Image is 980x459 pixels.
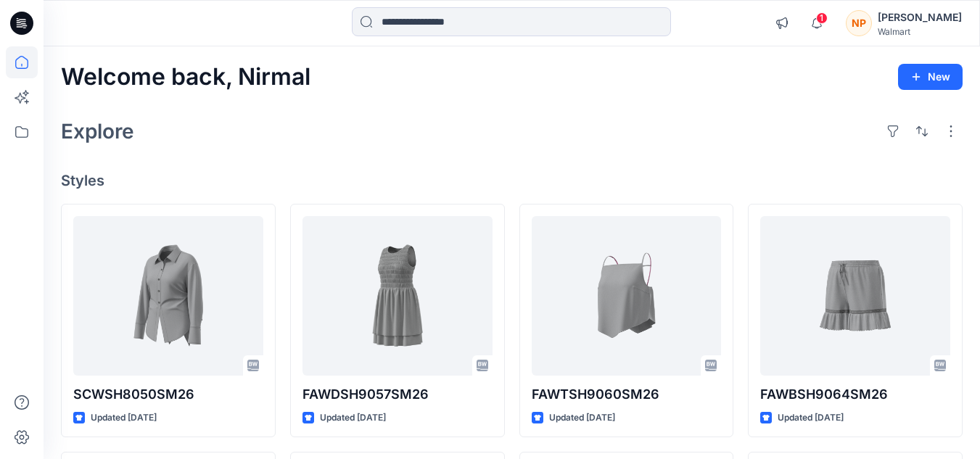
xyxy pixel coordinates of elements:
[532,384,722,405] p: FAWTSH9060SM26
[302,216,493,376] a: FAWDSH9057SM26
[61,172,963,189] h4: Styles
[73,384,263,405] p: SCWSH8050SM26
[846,10,872,36] div: NP
[898,64,963,90] button: New
[878,26,962,37] div: Walmart
[778,410,844,426] p: Updated [DATE]
[73,216,263,376] a: SCWSH8050SM26
[91,410,157,426] p: Updated [DATE]
[61,64,310,91] h2: Welcome back, Nirmal
[532,216,722,376] a: FAWTSH9060SM26
[760,216,950,376] a: FAWBSH9064SM26
[320,410,386,426] p: Updated [DATE]
[816,12,828,24] span: 1
[878,9,962,26] div: [PERSON_NAME]
[549,410,615,426] p: Updated [DATE]
[302,384,493,405] p: FAWDSH9057SM26
[760,384,950,405] p: FAWBSH9064SM26
[61,120,134,143] h2: Explore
